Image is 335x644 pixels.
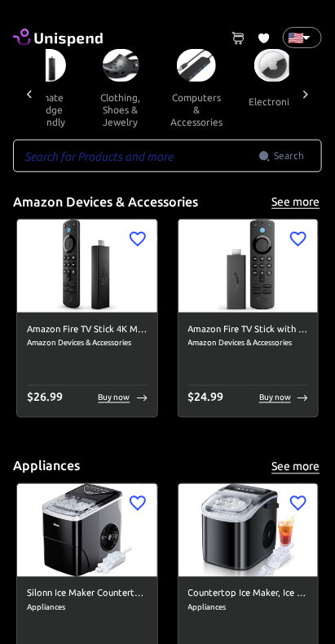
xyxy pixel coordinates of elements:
[283,27,322,48] div: 🇺🇸
[188,602,309,615] span: Appliances
[11,82,84,138] button: climate pledge friendly
[188,336,309,349] span: Amazon Devices & Accessories
[13,458,80,475] h5: Appliances
[29,49,66,82] img: Climate Pledge Friendly
[17,484,157,577] img: Silonn Ice Maker Countertop, 9 Cubes Ready in 6 Mins, 26lbs in 24Hrs, Self-Cleaning Ice Machine w...
[84,82,157,138] button: clothing, shoes & jewelry
[254,49,293,82] img: Electronics
[27,587,148,602] h6: Silonn Ice Maker Countertop, 9 Cubes Ready in 6 Mins, 26lbs in 24Hrs, Self-Cleaning Ice Machine w...
[99,392,130,404] p: Buy now
[179,484,319,577] img: Countertop Ice Maker, Ice Maker Machine 6 Mins 9 Bullet Ice, 26.5lbs/24Hrs, Portable Ice Maker Ma...
[27,602,148,615] span: Appliances
[259,392,291,404] p: Buy now
[27,336,148,349] span: Amazon Devices & Accessories
[177,49,216,82] img: Computers & Accessories
[13,140,258,172] input: Search for Products and more
[27,322,148,337] h6: Amazon Fire TV Stick 4K Max streaming device, Wi-Fi 6, Alexa Voice Remote (includes TV controls)
[270,457,322,477] button: See more
[103,49,139,82] img: Clothing, Shoes & Jewelry
[270,192,322,212] button: See more
[288,28,296,47] p: 🇺🇸
[27,391,63,404] span: $ 26.99
[188,391,224,404] span: $ 24.99
[188,587,309,602] h6: Countertop Ice Maker, Ice Maker Machine 6 Mins 9 Bullet Ice, 26.5lbs/24Hrs, Portable Ice Maker Ma...
[13,193,198,211] h5: Amazon Devices & Accessories
[17,220,157,313] img: Amazon Fire TV Stick 4K Max streaming device, Wi-Fi 6, Alexa Voice Remote (includes TV controls) ...
[179,220,319,313] img: Amazon Fire TV Stick with Alexa Voice Remote (includes TV controls), free &amp; live TV without c...
[274,148,304,164] span: Search
[236,82,311,121] button: electronics
[188,322,309,337] h6: Amazon Fire TV Stick with Alexa Voice Remote (includes TV controls), free &amp; live TV without c...
[157,82,236,138] button: computers & accessories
